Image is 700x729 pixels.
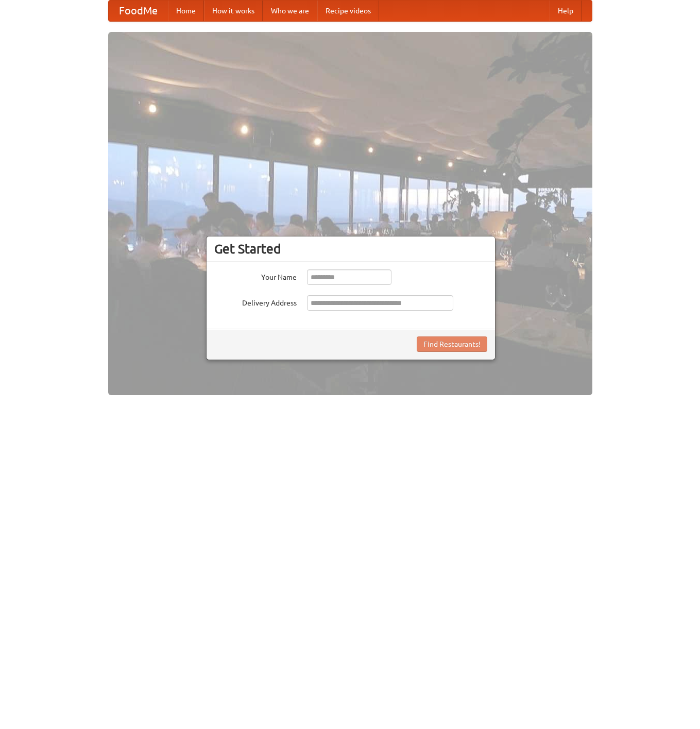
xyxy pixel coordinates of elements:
[417,336,487,352] button: Find Restaurants!
[214,269,297,282] label: Your Name
[214,295,297,308] label: Delivery Address
[109,1,168,21] a: FoodMe
[204,1,263,21] a: How it works
[214,241,487,257] h3: Get Started
[550,1,582,21] a: Help
[317,1,379,21] a: Recipe videos
[263,1,317,21] a: Who we are
[168,1,204,21] a: Home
